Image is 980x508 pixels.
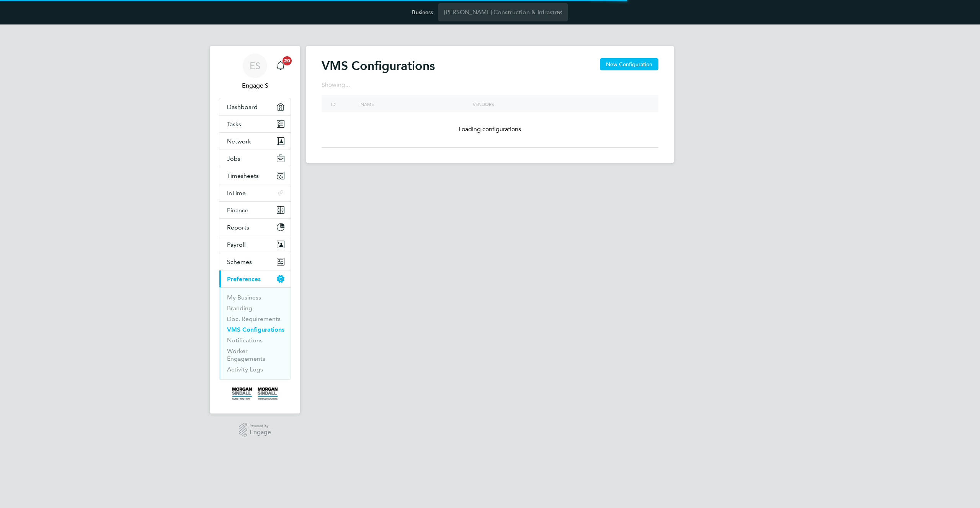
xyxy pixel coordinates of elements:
span: Reports [227,224,249,231]
span: ES [250,61,260,71]
a: Branding [227,304,252,312]
span: ... [345,81,350,89]
span: Finance [227,207,248,214]
a: Activity Logs [227,366,263,373]
span: InTime [227,189,246,197]
button: Network [219,133,291,150]
a: Powered byEngage [239,423,271,437]
span: Engage S [219,81,291,90]
span: Dashboard [227,103,258,111]
button: Preferences [219,270,291,287]
span: Preferences [227,275,261,283]
a: Notifications [227,337,263,344]
span: 20 [283,56,292,65]
button: New Configuration [600,58,658,70]
nav: Main navigation [210,46,300,414]
a: Dashboard [219,98,291,115]
button: Timesheets [219,167,291,184]
div: Preferences [219,287,291,379]
a: VMS Configurations [227,326,284,333]
a: 20 [273,54,288,78]
a: Doc. Requirements [227,315,281,322]
span: Payroll [227,241,246,248]
img: morgansindall-logo-retina.png [232,388,278,400]
span: Engage [250,429,271,436]
span: Jobs [227,155,240,162]
button: Payroll [219,236,291,253]
a: ESEngage S [219,54,291,90]
button: Jobs [219,150,291,167]
span: Schemes [227,258,252,265]
a: My Business [227,294,261,301]
button: InTime [219,184,291,201]
label: Business [412,9,433,16]
a: Worker Engagements [227,347,265,362]
button: Reports [219,219,291,236]
h2: VMS Configurations [322,58,435,73]
span: Timesheets [227,172,259,179]
a: Go to home page [219,388,291,400]
button: Schemes [219,253,291,270]
span: Tasks [227,120,241,128]
div: Showing [322,81,351,89]
span: Network [227,138,251,145]
button: Finance [219,202,291,218]
a: Tasks [219,116,291,132]
span: Powered by [250,423,271,429]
